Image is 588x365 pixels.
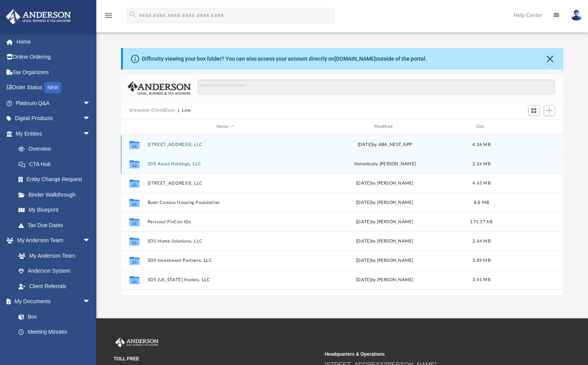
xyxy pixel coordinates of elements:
[11,217,102,233] a: Tax Due Dates
[5,294,98,309] a: My Documentsarrow_drop_down
[544,53,555,64] button: Close
[472,258,491,262] span: 3.89 MB
[83,294,98,310] span: arrow_drop_down
[472,142,491,146] span: 4.26 MB
[129,107,175,114] button: Viewable-ClientDocs
[83,126,98,142] span: arrow_drop_down
[307,276,463,283] div: [DATE] by [PERSON_NAME]
[124,123,144,130] div: id
[114,355,319,362] small: TOLL FREE
[83,233,98,249] span: arrow_drop_down
[325,351,531,358] small: Headquarters & Operations
[147,238,303,243] button: SOS Home Solutions, LLC
[11,248,94,263] a: My Anderson Team
[472,239,491,243] span: 2.64 MB
[307,141,463,148] div: [DATE] by ABA_NEST_APP
[5,95,102,111] a: Platinum Q&Aarrow_drop_down
[307,257,463,264] div: [DATE] by [PERSON_NAME]
[142,55,427,63] div: Difficulty viewing your box folder? You can also access your account directly on outside of the p...
[147,180,303,185] button: [STREET_ADDRESS], LLC
[11,172,102,187] a: Entity Change Request
[11,156,102,172] a: CTA Hub
[472,181,491,185] span: 4.65 MB
[474,200,489,204] span: 8.8 MB
[121,135,563,295] div: grid
[11,263,98,279] a: Anderson System
[147,161,303,166] button: 203 Asset Holdings, LLC
[5,49,102,65] a: Online Ordering
[571,10,582,21] img: User Pic
[44,82,61,93] div: NEW
[306,123,462,130] div: Modified
[5,111,102,126] a: Digital Productsarrow_drop_down
[129,10,137,19] i: search
[11,278,98,294] a: Client Referrals
[147,200,303,205] button: Buen Camino Housing Foundation
[5,34,102,49] a: Home
[11,141,102,157] a: Overview
[5,80,102,96] a: Order StatusNEW
[104,11,113,20] i: menu
[11,324,98,340] a: Meeting Minutes
[470,219,492,224] span: 171.37 KB
[182,107,191,114] button: Law
[5,126,102,141] a: My Entitiesarrow_drop_down
[307,180,463,187] div: [DATE] by [PERSON_NAME]
[544,105,555,116] button: Add
[334,56,376,62] a: [DOMAIN_NAME]
[104,15,113,20] a: menu
[114,338,160,348] img: Anderson Advisors Platinum Portal
[147,277,303,282] button: SOS [US_STATE] Homes, LLC
[5,233,98,248] a: My Anderson Teamarrow_drop_down
[83,95,98,111] span: arrow_drop_down
[147,219,303,224] button: Personal FinCen IDs
[307,160,463,167] div: by [PERSON_NAME]
[472,277,491,282] span: 3.41 MB
[147,123,303,130] div: Name
[11,187,102,202] a: Binder Walkthrough
[500,123,554,130] div: id
[3,9,73,24] img: Anderson Advisors Platinum Portal
[5,65,102,80] a: Tax Organizers
[83,111,98,127] span: arrow_drop_down
[307,238,463,244] div: [DATE] by [PERSON_NAME]
[11,202,98,218] a: My Blueprint
[307,199,463,206] div: [DATE] by [PERSON_NAME]
[11,309,94,324] a: Box
[307,218,463,225] div: [DATE] by [PERSON_NAME]
[528,105,540,116] button: Switch to Grid View
[353,161,373,166] span: yesterday
[198,80,555,94] input: Search files and folders
[466,123,497,130] div: Size
[147,142,303,147] button: [STREET_ADDRESS], LLC
[147,258,303,263] button: SOS Investment Partners, LLC
[472,161,491,166] span: 2.26 MB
